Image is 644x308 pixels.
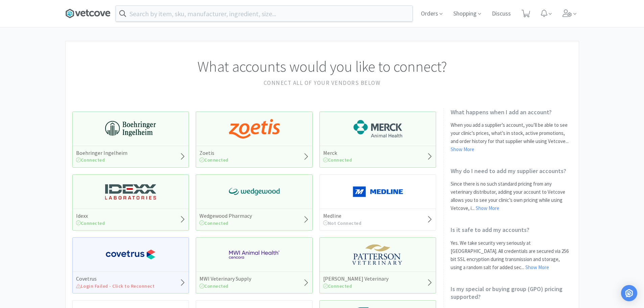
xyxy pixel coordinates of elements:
span: Connected [199,220,229,226]
h2: Is it safe to add my accounts? [451,226,572,234]
a: Discuss [489,11,514,17]
img: 6d7abf38e3b8462597f4a2f88dede81e_176.png [353,119,403,139]
h5: MWI Veterinary Supply [199,275,251,282]
h5: Wedgewood Pharmacy [199,212,252,219]
input: Search by item, sku, manufacturer, ingredient, size... [116,6,412,21]
span: Connected [199,157,229,163]
h5: [PERSON_NAME] Veterinary [323,275,388,282]
h5: Medline [323,212,362,219]
p: When you add a supplier’s account, you’ll be able to see your clinic’s prices, what’s in stock, a... [451,121,572,153]
div: Open Intercom Messenger [621,285,637,301]
img: 77fca1acd8b6420a9015268ca798ef17_1.png [105,244,156,265]
span: Not Connected [323,220,362,226]
p: Since there is no such standard pricing from any veterinary distributor, adding your account to V... [451,180,572,212]
img: a673e5ab4e5e497494167fe422e9a3ab.png [229,119,280,139]
a: Show More [451,146,474,152]
img: f6b2451649754179b5b4e0c70c3f7cb0_2.png [229,244,280,265]
h5: Covetrus [76,275,155,282]
a: Show More [525,264,549,270]
span: Login Failed - Click to Reconnect [76,283,155,289]
h2: What happens when I add an account? [451,108,572,116]
h2: Connect all of your vendors below [72,78,572,88]
span: Connected [199,283,229,289]
img: 13250b0087d44d67bb1668360c5632f9_13.png [105,182,156,202]
span: Connected [76,157,105,163]
h1: What accounts would you like to connect? [72,55,572,78]
h5: Idexx [76,212,105,219]
img: a646391c64b94eb2892348a965bf03f3_134.png [353,182,403,202]
h5: Merck [323,149,352,157]
h2: Is my special or buying group (GPO) pricing supported? [451,285,572,301]
h5: Boehringer Ingelheim [76,149,127,157]
h2: Why do I need to add my supplier accounts? [451,167,572,175]
img: 730db3968b864e76bcafd0174db25112_22.png [105,119,156,139]
span: Connected [323,157,352,163]
img: e40baf8987b14801afb1611fffac9ca4_8.png [229,182,280,202]
p: Yes. We take security very seriously at [GEOGRAPHIC_DATA]. All credentials are secured via 256 bi... [451,239,572,271]
h5: Zoetis [199,149,229,157]
span: Connected [323,283,352,289]
img: f5e969b455434c6296c6d81ef179fa71_3.png [353,244,403,265]
span: Connected [76,220,105,226]
a: Show More [476,205,499,211]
